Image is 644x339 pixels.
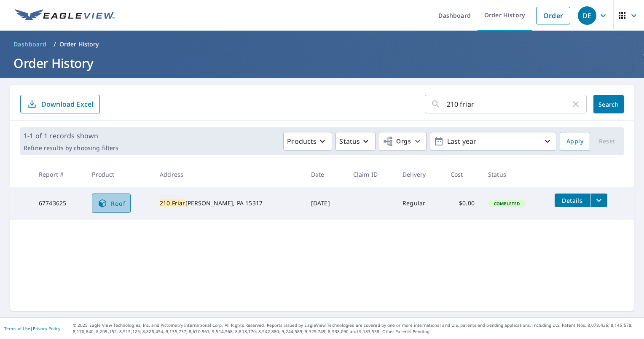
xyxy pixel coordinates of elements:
p: | [4,326,60,331]
a: Order [536,7,570,24]
span: Orgs [383,136,411,147]
button: Download Excel [20,95,100,113]
p: © 2025 Eagle View Technologies, Inc. and Pictometry International Corp. All Rights Reserved. Repo... [73,322,640,335]
p: Last year [444,134,542,149]
th: Status [481,162,548,187]
a: Dashboard [10,38,50,51]
p: Order History [59,40,99,48]
mark: 210 Friar [160,199,185,207]
a: Terms of Use [4,326,30,331]
th: Product [85,162,153,187]
p: Products [287,136,317,146]
button: Products [283,132,332,151]
p: 1-1 of 1 records shown [24,131,118,141]
button: Status [335,132,376,151]
button: Search [593,95,624,113]
a: Roof [92,194,131,213]
span: Details [560,196,585,204]
th: Date [304,162,346,187]
th: Claim ID [346,162,396,187]
span: Completed [489,201,525,207]
td: Regular [396,187,443,220]
img: EV Logo [15,9,115,22]
th: Cost [444,162,481,187]
th: Report # [32,162,85,187]
div: DE [578,6,596,25]
button: Orgs [379,132,427,151]
nav: breadcrumb [10,38,634,51]
th: Address [153,162,304,187]
li: / [54,39,56,49]
th: Delivery [396,162,443,187]
p: Download Excel [41,100,93,109]
button: detailsBtn-67743625 [555,194,590,207]
span: Roof [97,198,125,208]
span: Apply [566,136,583,147]
td: [DATE] [304,187,346,220]
div: [PERSON_NAME], PA 15317 [160,199,298,207]
p: Status [339,136,360,146]
span: Search [600,100,617,108]
button: Apply [560,132,590,151]
span: Dashboard [13,40,47,48]
input: Address, Report #, Claim ID, etc. [447,92,571,116]
button: Last year [430,132,556,151]
h1: Order History [10,54,634,72]
p: Refine results by choosing filters [24,144,118,152]
td: $0.00 [444,187,481,220]
a: Privacy Policy [33,326,60,331]
button: filesDropdownBtn-67743625 [590,194,607,207]
td: 67743625 [32,187,85,220]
